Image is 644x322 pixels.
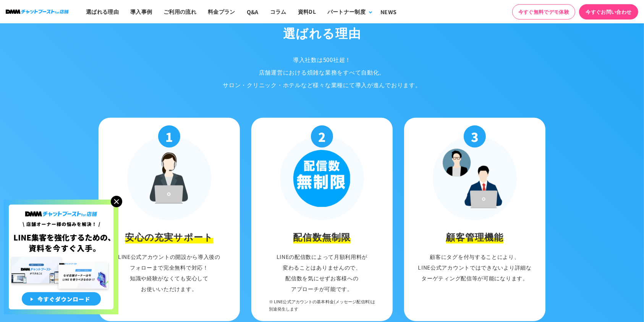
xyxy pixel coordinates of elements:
a: 今すぐ無料でデモ体験 [512,4,575,20]
span: ※ LINE公式アカウントの基本料金(メッセージ配信料)は 別途発生します [269,298,375,312]
h2: DMMチャットブースト for店舗が 選ばれる理由 [93,5,551,42]
a: 店舗オーナー様の悩みを解決!LINE集客を狂化するための資料を今すぐ入手! [4,200,118,209]
h3: 安心の充実サポート [125,230,213,244]
div: パートナー制度 [327,8,366,16]
p: 3 [464,125,486,148]
img: 店舗オーナー様の悩みを解決!LINE集客を狂化するための資料を今すぐ入手! [4,200,118,314]
p: 導入社数は500社超！ 店舗運営における煩雑な業務をすべて自動化。 サロン・クリニック・ホテルなど様々な業種にて 導入が進んでおります。 [93,53,551,91]
a: 今すぐお問い合わせ [579,4,638,20]
p: 1 [158,125,180,148]
p: LINEの配信数によって月額利用料が 変わることはありませんので、 配信数を気にせずお客様への アプローチが可能です。 [255,251,389,314]
h3: 顧客管理機能 [446,230,504,244]
p: LINE公式アカウントの開設から導入後の フォローまで完全無料で対応！ 知識や経験がなくても安心して お使いいただけます。 [102,251,236,294]
img: ロゴ [6,10,69,14]
p: 2 [311,125,333,148]
h3: 配信数無制限 [293,230,351,244]
p: 顧客にタグを付与することにより、 LINE公式アカウントではできないより詳細な ターゲティング配信等が可能になります。 [408,251,542,283]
